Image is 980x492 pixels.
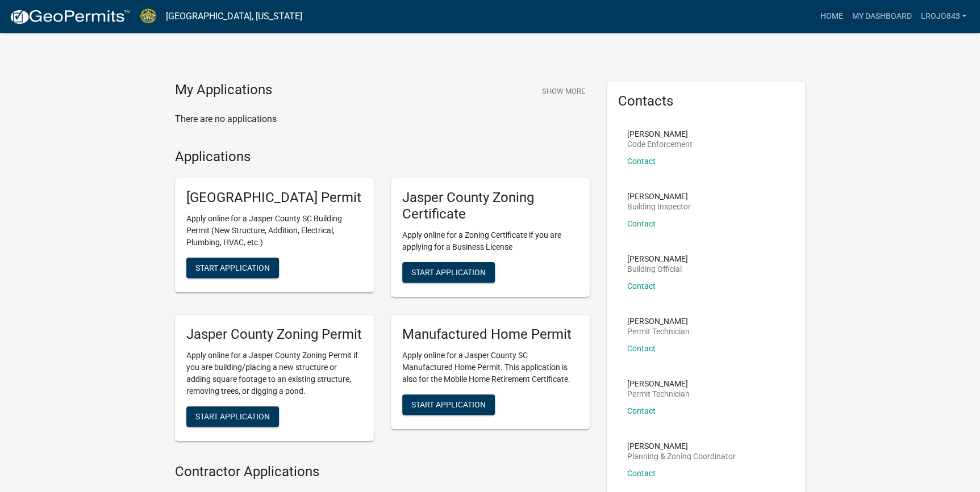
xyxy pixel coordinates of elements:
a: [GEOGRAPHIC_DATA], [US_STATE] [166,7,302,26]
button: Start Application [402,394,495,415]
button: Start Application [186,258,279,278]
a: My Dashboard [847,6,916,27]
h4: My Applications [175,82,272,99]
span: Start Application [411,400,486,409]
a: Contact [627,344,656,353]
p: [PERSON_NAME] [627,317,690,325]
button: Start Application [402,262,495,283]
h5: Jasper County Zoning Permit [186,326,362,343]
p: [PERSON_NAME] [627,255,688,263]
a: Contact [627,469,656,478]
p: Permit Technician [627,327,690,335]
a: Home [815,6,847,27]
h4: Applications [175,149,590,165]
a: Contact [627,281,656,291]
p: Code Enforcement [627,140,693,148]
p: Permit Technician [627,390,690,398]
wm-workflow-list-section: Applications [175,149,590,450]
h4: Contractor Applications [175,464,590,480]
p: Apply online for a Jasper County SC Building Permit (New Structure, Addition, Electrical, Plumbin... [186,213,362,249]
p: [PERSON_NAME] [627,130,693,138]
p: Apply online for a Jasper County SC Manufactured Home Permit. This application is also for the Mo... [402,350,578,385]
button: Start Application [186,406,279,427]
span: Start Application [411,267,486,276]
h5: [GEOGRAPHIC_DATA] Permit [186,190,362,206]
p: Building Inspector [627,203,691,211]
p: Building Official [627,265,688,273]
p: [PERSON_NAME] [627,380,690,388]
h5: Manufactured Home Permit [402,326,578,343]
a: Contact [627,157,656,166]
p: There are no applications [175,112,590,126]
a: Contact [627,219,656,228]
img: Jasper County, South Carolina [140,9,157,24]
span: Start Application [195,411,270,420]
button: Show More [537,82,590,100]
a: Contact [627,406,656,415]
p: Apply online for a Jasper County Zoning Permit if you are building/placing a new structure or add... [186,350,362,397]
a: lrojo843 [916,6,971,27]
h5: Contacts [618,93,794,110]
p: Planning & Zoning Coordinator [627,452,736,460]
p: [PERSON_NAME] [627,442,736,450]
p: [PERSON_NAME] [627,192,691,200]
span: Start Application [195,263,270,272]
p: Apply online for a Zoning Certificate if you are applying for a Business License [402,229,578,253]
h5: Jasper County Zoning Certificate [402,190,578,222]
